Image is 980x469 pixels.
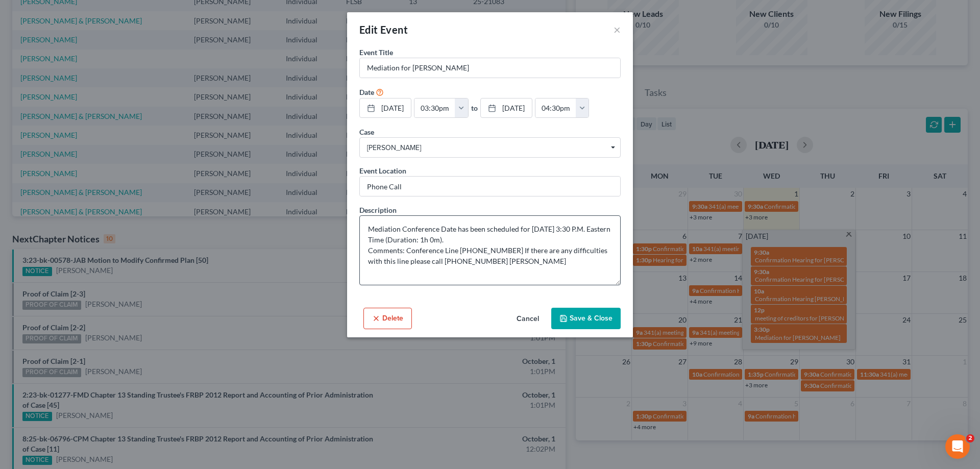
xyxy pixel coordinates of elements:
button: Save & Close [551,308,621,329]
span: 2 [966,434,974,442]
span: [PERSON_NAME] [367,142,613,153]
input: Enter event name... [360,58,620,78]
span: Event Title [359,48,393,57]
button: Delete [363,308,412,329]
input: -- : -- [535,98,576,118]
label: Date [359,87,374,97]
label: to [471,103,478,113]
a: [DATE] [481,98,532,118]
iframe: Intercom live chat [945,434,970,459]
label: Event Location [359,165,406,176]
a: [DATE] [360,98,411,118]
button: Cancel [508,309,547,329]
span: Edit Event [359,23,408,36]
span: Select box activate [359,137,621,158]
input: Enter location... [360,177,620,196]
button: × [614,23,621,36]
label: Description [359,205,397,215]
input: -- : -- [414,98,455,118]
label: Case [359,127,374,137]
